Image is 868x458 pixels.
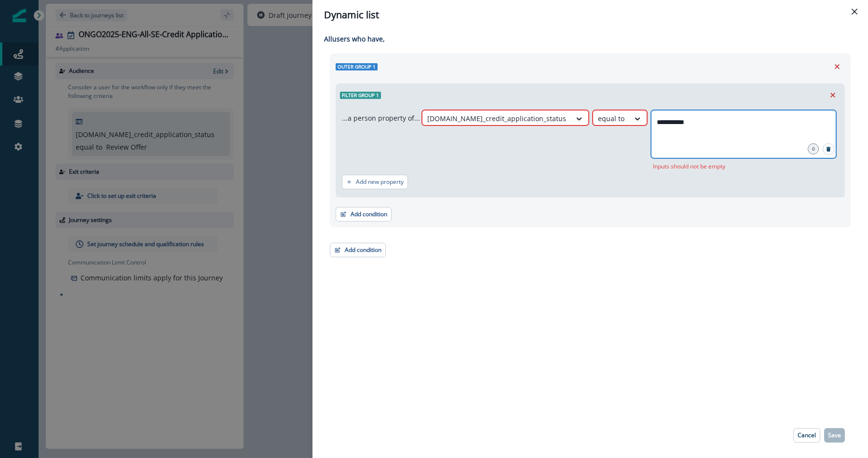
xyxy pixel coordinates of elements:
[342,175,408,189] button: Add new property
[336,63,378,70] span: Outer group 1
[336,207,392,222] button: Add condition
[798,432,816,439] p: Cancel
[828,432,841,439] p: Save
[829,59,845,74] button: Remove
[330,243,386,257] button: Add condition
[808,143,819,154] div: 0
[847,4,862,19] button: Close
[824,428,845,443] button: Save
[823,143,834,155] button: Search
[340,92,381,99] span: Filter group 1
[356,179,404,185] p: Add new property
[324,8,856,22] div: Dynamic list
[825,88,841,102] button: Remove
[651,162,727,171] p: Inputs should not be empty
[324,34,851,44] p: All user s who have,
[793,428,820,443] button: Cancel
[342,113,420,123] p: ...a person property of...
